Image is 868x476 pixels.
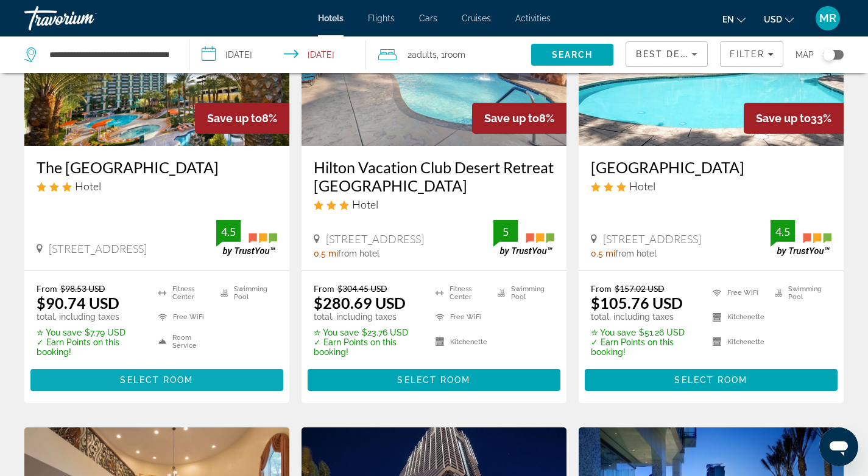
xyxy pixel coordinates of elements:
button: Select Room [585,369,838,391]
del: $98.53 USD [60,283,105,294]
p: total, including taxes [591,312,697,322]
span: Save up to [756,112,811,125]
a: Flights [368,13,395,23]
ins: $105.76 USD [591,294,683,312]
span: 0.5 mi [591,249,615,258]
li: Swimming Pool [769,283,831,302]
mat-select: Sort by [636,47,697,61]
div: 5 [493,224,518,239]
button: Select Room [30,369,283,391]
a: Activities [515,13,551,23]
span: Select Room [120,375,193,385]
span: ✮ You save [37,328,82,337]
del: $304.45 USD [337,283,387,294]
button: Select check in and out date [189,36,367,73]
li: Free WiFi [707,283,769,302]
a: Select Room [308,372,560,385]
p: ✓ Earn Points on this booking! [591,337,697,357]
button: Select Room [308,369,560,391]
p: total, including taxes [314,312,420,322]
span: Adults [412,50,437,60]
span: [STREET_ADDRESS] [603,232,701,246]
li: Room Service [152,333,215,351]
a: Travorium [24,2,146,34]
span: from hotel [615,249,657,258]
span: Save up to [207,112,262,125]
span: Hotel [352,198,378,211]
span: Save up to [484,112,539,125]
span: ✮ You save [314,328,359,337]
img: TrustYou guest rating badge [771,220,831,256]
a: [GEOGRAPHIC_DATA] [591,158,831,176]
div: 3 star Hotel [314,198,554,211]
ins: $280.69 USD [314,294,406,312]
li: Fitness Center [152,283,215,302]
span: Select Room [674,375,747,385]
span: [STREET_ADDRESS] [326,232,424,246]
span: [STREET_ADDRESS] [49,242,147,255]
div: 3 star Hotel [591,179,831,193]
li: Free WiFi [152,308,215,326]
span: Best Deals [636,49,699,59]
div: 3 star Hotel [37,179,277,193]
li: Fitness Center [429,283,492,302]
button: Change currency [764,10,794,28]
span: Room [445,50,465,60]
input: Search hotel destination [48,46,170,64]
a: Cruises [462,13,491,23]
span: From [37,283,57,294]
div: 8% [472,103,566,134]
del: $157.02 USD [615,283,665,294]
a: The [GEOGRAPHIC_DATA] [37,158,277,176]
a: Hotels [318,13,344,23]
span: Select Room [397,375,470,385]
span: Hotel [629,179,655,193]
iframe: Button to launch messaging window [819,427,858,466]
button: User Menu [812,5,844,31]
p: total, including taxes [37,312,143,322]
p: $23.76 USD [314,328,420,337]
a: Hilton Vacation Club Desert Retreat [GEOGRAPHIC_DATA] [314,158,554,195]
span: Search [552,50,593,60]
img: TrustYou guest rating badge [216,220,277,256]
button: Travelers: 2 adults, 0 children [366,36,531,73]
span: 0.5 mi [314,249,338,258]
span: Hotel [75,179,101,193]
p: $7.79 USD [37,328,143,337]
button: Search [531,44,613,66]
span: USD [764,15,782,24]
span: From [591,283,612,294]
li: Kitchenette [707,308,769,326]
button: Change language [722,10,746,28]
li: Swimming Pool [214,283,277,302]
a: Select Room [585,372,838,385]
p: $51.26 USD [591,328,697,337]
span: Map [796,46,814,63]
button: Toggle map [814,49,844,60]
span: Filter [730,49,764,59]
a: Select Room [30,372,283,385]
ins: $90.74 USD [37,294,119,312]
div: 4.5 [771,224,795,239]
span: From [314,283,334,294]
li: Free WiFi [429,308,492,326]
li: Kitchenette [429,333,492,351]
div: 33% [744,103,844,134]
p: ✓ Earn Points on this booking! [37,337,143,357]
a: Cars [419,13,437,23]
li: Kitchenette [707,333,769,351]
img: TrustYou guest rating badge [493,220,554,256]
span: en [722,15,734,24]
span: MR [819,12,836,24]
p: ✓ Earn Points on this booking! [314,337,420,357]
div: 8% [195,103,289,134]
span: , 1 [437,46,465,63]
div: 4.5 [216,224,241,239]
